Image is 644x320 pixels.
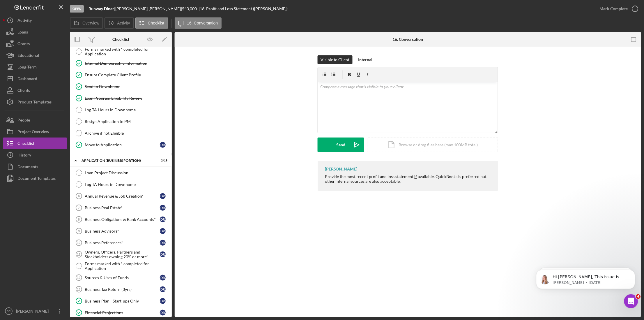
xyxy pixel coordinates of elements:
button: Loans [3,26,67,38]
div: D R [160,286,166,292]
div: Checklist [112,37,129,42]
div: D R [160,252,166,257]
tspan: 6 [78,194,80,198]
div: Long-Term [17,61,37,74]
a: 11Owners, Officers, Partners and Stockholders owning 20% or more*DR [73,249,169,260]
button: Grants [3,38,67,50]
tspan: 11 [77,253,80,256]
a: 8Business Obligations & Bank Accounts*DR [73,214,169,225]
button: Overview [70,17,103,29]
div: Loans [17,26,28,39]
div: Ensure Complete Client Profile [85,73,169,77]
div: Product Templates [17,96,52,109]
button: Checklist [3,138,67,149]
span: 4 [636,294,641,299]
text: SC [7,310,10,313]
div: D R [160,217,166,222]
div: Loan Program Eligibility Review [85,96,169,101]
div: Send to Downhome [85,84,169,89]
a: 6Annual Revenue & Job Creation*DR [73,190,169,202]
div: D R [160,228,166,234]
div: APPLICATION (BUSINESS PORTION) [82,159,153,162]
div: D R [160,240,166,246]
a: Document Templates [3,173,67,184]
button: Activity [105,17,134,29]
button: Visible to Client [318,55,353,64]
div: Business Plan - Start-ups Only [85,299,160,303]
span: if [415,174,417,179]
a: Log TA Hours in Downhome [73,104,169,116]
div: Log TA Hours in Downhome [85,108,169,112]
div: Business References* [85,240,160,245]
a: Resign Application to PM [73,116,169,127]
div: Sources & Uses of Funds [85,275,160,280]
button: History [3,149,67,161]
button: Project Overview [3,126,67,138]
a: Forms marked with * completed for Application [73,260,169,272]
button: Checklist [135,17,168,29]
div: [PERSON_NAME] [325,167,358,171]
div: | [89,6,115,11]
a: People [3,114,67,126]
a: Business Plan - Start-ups OnlyDR [73,295,169,307]
button: Educational [3,50,67,61]
label: Checklist [148,21,164,25]
label: 16. Conversation [187,21,218,25]
a: Archive if not Eligible [73,127,169,139]
div: Grants [17,38,30,51]
a: Loan Program Eligibility Review [73,92,169,104]
div: Send [337,138,346,152]
tspan: 7 [78,206,80,210]
div: D R [160,275,166,281]
div: D R [160,193,166,199]
div: Internal Demographic Information [85,61,169,66]
div: [PERSON_NAME] [PERSON_NAME] | [115,6,182,11]
div: Financial Projections [85,310,160,315]
div: Document Templates [17,173,56,186]
button: Clients [3,85,67,96]
div: History [17,149,31,162]
div: Documents [17,161,38,174]
div: D R [160,142,166,148]
div: Business Obligations & Bank Accounts* [85,217,160,222]
div: Open [70,5,84,13]
a: 9Business Advisors*DR [73,225,169,237]
button: 16. Conversation [175,17,222,29]
div: 16. Conversation [393,37,423,42]
div: Project Overview [17,126,49,139]
div: Clients [17,85,30,98]
a: 13Business Tax Return (3yrs)DR [73,284,169,295]
div: Educational [17,50,39,63]
div: Visible to Client [321,55,350,64]
iframe: Intercom notifications message [528,258,644,304]
div: [PERSON_NAME] [15,305,52,319]
div: People [17,114,30,127]
a: Financial ProjectionsDR [73,307,169,319]
tspan: 10 [77,241,80,245]
a: Internal Demographic Information [73,57,169,69]
button: Internal [355,55,376,64]
div: Activity [17,15,32,28]
div: Provide the most recent profit and loss statement available. QuickBooks is preferred but other in... [325,174,492,184]
button: Product Templates [3,96,67,108]
div: Forms marked with * completed for Application [85,261,169,271]
div: Annual Revenue & Job Creation* [85,194,160,198]
tspan: 9 [78,229,80,233]
div: Forms marked with * completed for Application [85,47,169,56]
button: Activity [3,15,67,26]
button: Long-Term [3,61,67,73]
a: Loan Project Discussion [73,167,169,179]
a: Log TA Hours in Downhome [73,179,169,190]
label: Overview [82,21,99,25]
a: Send to Downhome [73,81,169,92]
